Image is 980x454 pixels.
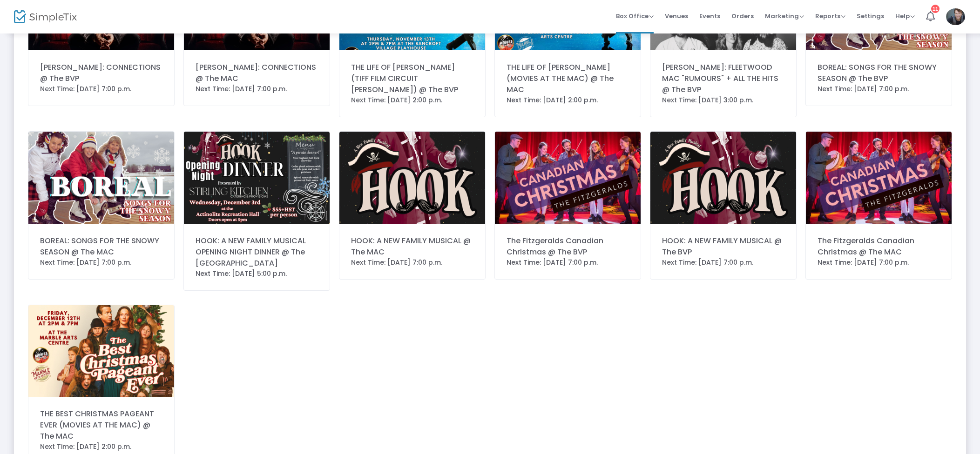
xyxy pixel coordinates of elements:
div: Next Time: [DATE] 2:00 p.m. [351,95,473,105]
div: [PERSON_NAME]: CONNECTIONS @ The MAC [196,62,318,84]
div: THE LIFE OF [PERSON_NAME] (TIFF FILM CIRCUIT [PERSON_NAME]) @ The BVP [351,62,473,95]
div: Next Time: [DATE] 7:00 p.m. [351,258,473,267]
div: BOREAL: SONGS FOR THE SNOWY SEASON @ The MAC [40,235,162,258]
div: [PERSON_NAME]: FLEETWOOD MAC "RUMOURS" + ALL THE HITS @ The BVP [662,62,784,95]
span: Events [699,4,720,28]
div: Next Time: [DATE] 3:00 p.m. [662,95,784,105]
div: 11 [931,5,939,13]
span: Reports [815,12,845,20]
div: Next Time: [DATE] 7:00 p.m. [40,84,162,94]
img: 6388801875069424032024SeasonWebsite2000x1500px.png [495,132,641,223]
img: 6388777152917833832025SeasonGraphics-2.png [28,132,174,223]
div: The Fitzgeralds Canadian Christmas @ The BVP [507,235,629,258]
div: BOREAL: SONGS FOR THE SNOWY SEASON @ The BVP [818,62,940,84]
div: Next Time: [DATE] 7:00 p.m. [196,84,318,94]
div: Next Time: [DATE] 7:00 p.m. [818,258,940,267]
img: 6386588902176337525.png [339,132,485,223]
div: HOOK: A NEW FAMILY MUSICAL @ The MAC [351,235,473,258]
div: [PERSON_NAME]: CONNECTIONS @ The BVP [40,62,162,84]
span: Orders [731,4,754,28]
div: HOOK: A NEW FAMILY MUSICAL @ The BVP [662,235,784,258]
span: Help [895,12,915,20]
div: Next Time: [DATE] 7:00 p.m. [662,258,784,267]
img: 6386588900158852745.png [650,132,796,223]
div: The Fitzgeralds Canadian Christmas @ The MAC [818,235,940,258]
div: THE BEST CHRISTMAS PAGEANT EVER (MOVIES AT THE MAC) @ The MAC [40,408,162,442]
div: Next Time: [DATE] 7:00 p.m. [40,258,162,267]
div: Next Time: [DATE] 2:00 p.m. [507,95,629,105]
span: Box Office [616,12,654,20]
span: Venues [665,4,688,28]
div: HOOK: A NEW FAMILY MUSICAL OPENING NIGHT DINNER @ The [GEOGRAPHIC_DATA] [196,235,318,269]
div: Next Time: [DATE] 2:00 p.m. [40,442,162,452]
div: Next Time: [DATE] 7:00 p.m. [507,258,629,267]
div: Next Time: [DATE] 7:00 p.m. [818,84,940,94]
div: THE LIFE OF [PERSON_NAME] (MOVIES AT THE MAC) @ The MAC [507,62,629,95]
img: 63890261773357612645.png [28,305,174,397]
img: 6388801939822183252024SeasonWebsite2000x1500px.png [806,132,952,223]
span: Marketing [765,12,804,20]
span: Settings [857,4,884,28]
img: 63884757272722031113.png [184,132,330,223]
div: Next Time: [DATE] 5:00 p.m. [196,269,318,279]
